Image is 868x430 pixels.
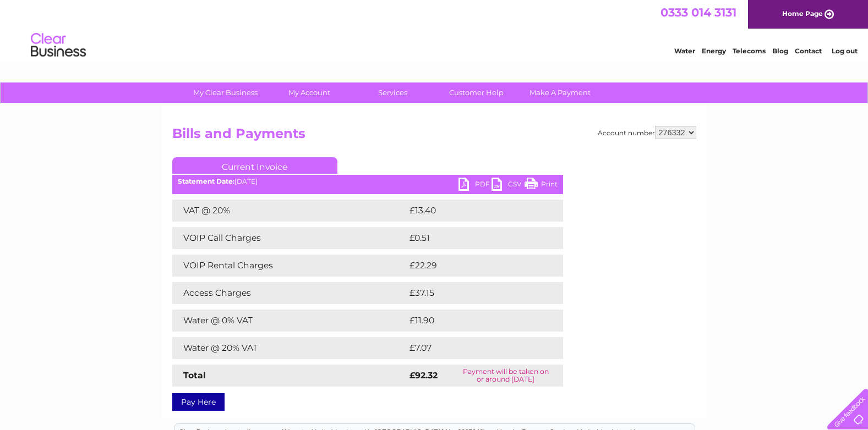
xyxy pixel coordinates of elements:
a: Telecoms [733,47,766,55]
td: £0.51 [407,227,536,249]
td: £13.40 [407,200,540,222]
a: Customer Help [431,82,522,103]
a: Services [347,82,438,103]
td: Access Charges [172,282,407,304]
a: Contact [795,47,822,55]
strong: £92.32 [410,370,438,381]
td: VAT @ 20% [172,200,407,222]
td: VOIP Call Charges [172,227,407,249]
a: Current Invoice [172,157,337,174]
div: Account number [598,126,696,139]
td: Water @ 20% VAT [172,337,407,359]
a: Pay Here [172,393,225,411]
img: logo.png [30,29,86,62]
td: £37.15 [407,282,539,304]
td: Water @ 0% VAT [172,310,407,332]
a: My Clear Business [180,82,271,103]
div: [DATE] [172,178,563,185]
a: Energy [702,47,726,55]
td: VOIP Rental Charges [172,255,407,277]
td: £7.07 [407,337,537,359]
a: Log out [832,47,858,55]
a: My Account [264,82,354,103]
a: PDF [458,178,492,194]
strong: Total [183,370,206,381]
a: 0333 014 3131 [660,5,736,19]
a: CSV [492,178,525,194]
div: Clear Business is a trading name of Verastar Limited (registered in [GEOGRAPHIC_DATA] No. 3667643... [174,6,695,53]
h2: Bills and Payments [172,126,696,147]
td: £22.29 [407,255,541,277]
a: Print [525,178,558,194]
td: £11.90 [407,310,539,332]
a: Make A Payment [515,82,605,103]
b: Statement Date: [178,177,234,185]
a: Water [674,47,695,55]
a: Blog [772,47,788,55]
td: Payment will be taken on or around [DATE] [449,365,563,387]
